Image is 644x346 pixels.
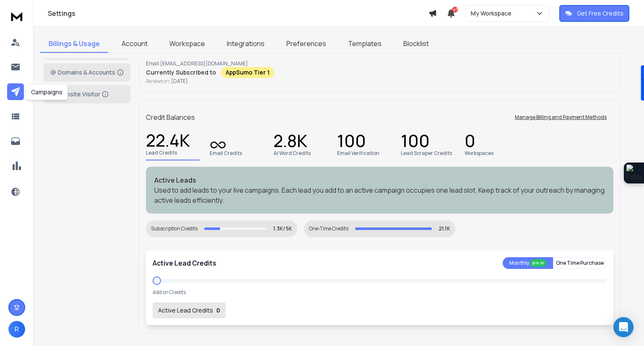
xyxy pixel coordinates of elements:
[553,257,607,269] button: One Time Purchase
[8,8,25,24] img: logo
[337,150,379,157] p: Email Verification
[44,85,130,103] button: Website Visitor
[401,137,430,148] p: 100
[508,109,613,126] button: Manage Billing and Payment Methods
[8,321,25,338] button: R
[221,67,274,78] div: AppSumo Tier 1
[151,225,197,232] div: Subscription Credits
[210,150,242,157] p: Email Credits
[44,63,130,82] button: Domains & Accounts
[273,225,292,232] p: 1.3K/ 5K
[26,84,68,100] div: Campaigns
[577,9,623,18] p: Get Free Credits
[530,259,546,267] div: 20% off
[471,9,515,18] p: My Workspace
[613,317,634,337] div: Open Intercom Messenger
[113,35,156,53] a: Account
[273,137,307,148] p: 2.8K
[273,150,311,157] p: AI Word Credits
[146,68,216,77] p: Currently Subscribed to
[216,306,220,315] p: 0
[559,5,629,22] button: Get Free Credits
[153,258,216,268] p: Active Lead Credits
[161,35,213,53] a: Workspace
[340,35,390,53] a: Templates
[452,7,458,13] span: 47
[146,112,195,122] p: Credit Balances
[158,306,213,315] p: Active Lead Credits
[146,136,190,148] p: 22.4K
[146,60,613,67] p: Email: [EMAIL_ADDRESS][DOMAIN_NAME]
[626,165,641,181] img: Extension Icon
[218,35,273,53] a: Integrations
[503,257,553,269] button: Monthly 20% off
[465,150,493,157] p: Workspaces
[337,137,366,148] p: 100
[309,225,348,232] div: One-Time Credits
[278,35,335,53] a: Preferences
[146,150,177,156] p: Lead Credits
[465,137,475,148] p: 0
[48,8,428,18] h1: Settings
[153,289,186,296] p: Add on Credits
[171,77,188,85] span: [DATE]
[154,185,605,205] p: Used to add leads to your live campaigns. Each lead you add to an active campaign occupies one le...
[439,225,450,232] p: 21.1K
[146,78,613,85] p: Renews on:
[154,175,605,185] p: Active Leads
[515,114,607,121] p: Manage Billing and Payment Methods
[395,35,437,53] a: Blocklist
[40,35,108,53] a: Billings & Usage
[401,150,452,157] p: Lead Scraper Credits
